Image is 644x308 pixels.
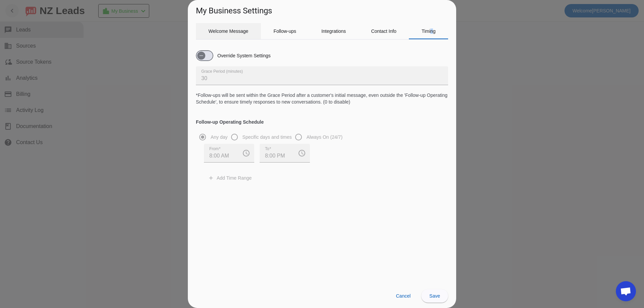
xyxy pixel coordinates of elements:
span: Timing [422,29,436,34]
mat-label: From [209,147,219,151]
span: *Follow-ups will be sent within the Grace Period after a customer's initial message, even outside... [196,93,447,105]
button: Cancel [390,289,416,303]
h1: My Business Settings [196,5,272,16]
span: Save [429,293,440,299]
mat-icon: access_time [238,149,254,157]
mat-label: Grace Period (minutes) [201,69,243,74]
div: Open chat [616,281,636,301]
mat-label: To [265,147,269,151]
span: Contact Info [371,29,396,34]
label: Override System Settings [216,52,271,59]
span: Welcome Message [209,29,249,34]
span: Follow-ups [273,29,296,34]
mat-icon: access_time [294,149,310,157]
span: Cancel [396,293,411,299]
span: Integrations [321,29,346,34]
button: Save [421,289,448,303]
h4: Follow-up Operating Schedule [196,105,448,125]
